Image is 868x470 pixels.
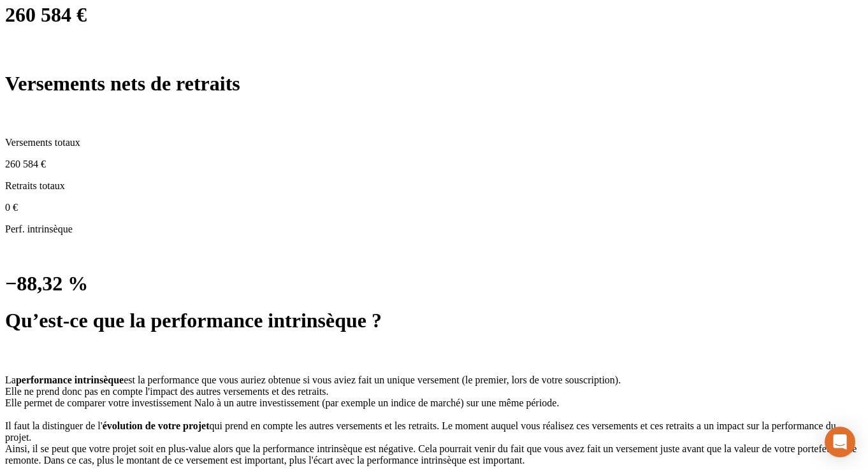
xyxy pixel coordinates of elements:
[5,180,863,192] p: Retraits totaux
[16,374,124,385] span: performance intrinsèque
[825,427,855,457] div: Open Intercom Messenger
[5,420,103,431] span: Il faut la distinguer de l'
[5,386,329,397] span: Elle ne prend donc pas en compte l'impact des autres versements et des retraits.
[124,374,621,385] span: est la performance que vous auriez obtenue si vous aviez fait un unique versement (le premier, lo...
[5,309,863,332] h1: Qu’est-ce que la performance intrinsèque ?
[5,72,863,96] h1: Versements nets de retraits
[5,3,863,27] h1: 260 584 €
[5,224,863,235] p: Perf. intrinsèque
[5,397,559,408] span: Elle permet de comparer votre investissement Nalo à un autre investissement (par exemple un indic...
[5,202,863,213] p: 0 €
[5,443,857,466] span: Ainsi, il se peut que votre projet soit en plus-value alors que la performance intrinsèque est né...
[5,137,863,148] p: Versements totaux
[5,159,863,170] p: 260 584 €
[5,420,836,443] span: qui prend en compte les autres versements et les retraits. Le moment auquel vous réalisez ces ver...
[5,272,863,296] h1: −88,32 %
[5,374,16,385] span: La
[103,420,210,431] span: évolution de votre projet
